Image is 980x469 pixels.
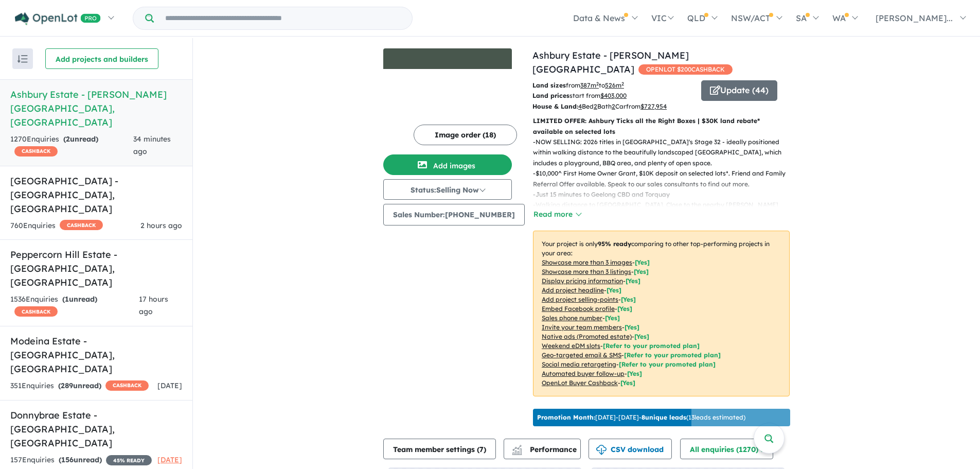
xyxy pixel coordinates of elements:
[65,294,69,304] span: 1
[383,154,512,175] button: Add images
[10,334,182,376] h5: Modeina Estate - [GEOGRAPHIC_DATA] , [GEOGRAPHIC_DATA]
[640,102,667,110] u: $ 727,954
[596,81,599,86] sup: 2
[59,455,102,464] strong: ( unread)
[542,314,602,322] u: Sales phone number
[105,380,149,391] span: CASHBACK
[542,370,625,377] u: Automated buyer follow-up
[10,174,182,216] h5: [GEOGRAPHIC_DATA] - [GEOGRAPHIC_DATA] , [GEOGRAPHIC_DATA]
[106,455,152,465] span: 45 % READY
[10,88,182,129] h5: Ashbury Estate - [PERSON_NAME][GEOGRAPHIC_DATA] , [GEOGRAPHIC_DATA]
[157,455,182,464] span: [DATE]
[17,55,28,63] img: sort.svg
[621,81,624,86] sup: 2
[139,294,168,316] span: 17 hours ago
[10,293,139,318] div: 1536 Enquir ies
[589,439,672,459] button: CSV download
[512,448,522,455] img: bar-chart.svg
[504,439,581,459] button: Performance
[58,381,101,390] strong: ( unread)
[533,200,798,231] p: - Walking distance to [GEOGRAPHIC_DATA], Close to the nearby [PERSON_NAME][GEOGRAPHIC_DATA], With...
[479,445,484,454] span: 7
[10,380,149,392] div: 351 Enquir ies
[533,116,790,137] p: LIMITED OFFER: Ashbury Ticks all the Right Boxes | $30K land rebate* available on selected lots
[532,92,569,99] b: Land prices
[537,413,745,422] p: [DATE] - [DATE] - ( 13 leads estimated)
[607,286,621,294] span: [ Yes ]
[133,134,171,156] span: 34 minutes ago
[642,413,686,421] b: 8 unique leads
[542,268,631,275] u: Showcase more than 3 listings
[513,445,577,454] span: Performance
[532,80,693,91] p: from
[542,286,604,294] u: Add project headline
[542,360,616,368] u: Social media retargeting
[634,268,649,275] span: [ Yes ]
[532,91,693,101] p: start from
[537,413,595,421] b: Promotion Month:
[533,231,790,396] p: Your project is only comparing to other top-performing projects in your area: - - - - - - - - - -...
[594,102,597,110] u: 2
[620,379,635,387] span: [Yes]
[624,351,721,359] span: [Refer to your promoted plan]
[61,381,73,390] span: 289
[414,125,517,145] button: Image order (18)
[542,323,622,331] u: Invite your team members
[621,296,636,303] span: [ Yes ]
[157,381,182,390] span: [DATE]
[14,306,58,317] span: CASHBACK
[61,455,74,464] span: 156
[578,102,582,110] u: 4
[533,168,798,189] p: - $10,000^ First Home Owner Grant, $10K deposit on selected lots*. Friend and Family Referral Off...
[140,221,182,230] span: 2 hours ago
[533,189,798,200] p: - Just 15 minutes to Geelong CBD and Torquay
[14,146,58,157] span: CASHBACK
[45,48,158,69] button: Add projects and builders
[532,81,566,89] b: Land sizes
[617,305,632,312] span: [ Yes ]
[876,13,953,23] span: [PERSON_NAME]...
[10,133,133,158] div: 1270 Enquir ies
[60,220,103,230] span: CASHBACK
[542,333,632,340] u: Native ads (Promoted estate)
[15,12,101,25] img: Openlot PRO Logo White
[701,80,777,101] button: Update (44)
[532,102,578,110] b: House & Land:
[634,333,649,340] span: [Yes]
[10,454,152,466] div: 157 Enquir ies
[512,445,522,450] img: line-chart.svg
[383,439,496,459] button: Team member settings (7)
[605,314,620,322] span: [ Yes ]
[533,209,581,220] button: Read more
[635,258,650,266] span: [ Yes ]
[532,101,693,112] p: Bed Bath Car from
[598,240,631,248] b: 95 % ready
[680,439,773,459] button: All enquiries (1270)
[542,342,600,350] u: Weekend eDM slots
[542,351,621,359] u: Geo-targeted email & SMS
[542,258,632,266] u: Showcase more than 3 images
[383,179,512,200] button: Status:Selling Now
[542,379,618,387] u: OpenLot Buyer Cashback
[605,81,624,89] u: 526 m
[612,102,615,110] u: 2
[62,294,97,304] strong: ( unread)
[625,323,639,331] span: [ Yes ]
[383,204,525,225] button: Sales Number:[PHONE_NUMBER]
[10,220,103,232] div: 760 Enquir ies
[533,137,798,168] p: - NOW SELLING: 2026 titles in [GEOGRAPHIC_DATA]'s Stage 32 - ideally positioned within walking di...
[542,277,623,285] u: Display pricing information
[600,92,627,99] u: $ 403,000
[10,408,182,450] h5: Donnybrae Estate - [GEOGRAPHIC_DATA] , [GEOGRAPHIC_DATA]
[542,296,618,303] u: Add project selling-points
[603,342,700,350] span: [Refer to your promoted plan]
[596,445,607,455] img: download icon
[627,370,642,377] span: [Yes]
[619,360,716,368] span: [Refer to your promoted plan]
[63,134,98,144] strong: ( unread)
[638,64,733,75] span: OPENLOT $ 200 CASHBACK
[599,81,624,89] span: to
[542,305,615,312] u: Embed Facebook profile
[10,248,182,289] h5: Peppercorn Hill Estate - [GEOGRAPHIC_DATA] , [GEOGRAPHIC_DATA]
[66,134,70,144] span: 2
